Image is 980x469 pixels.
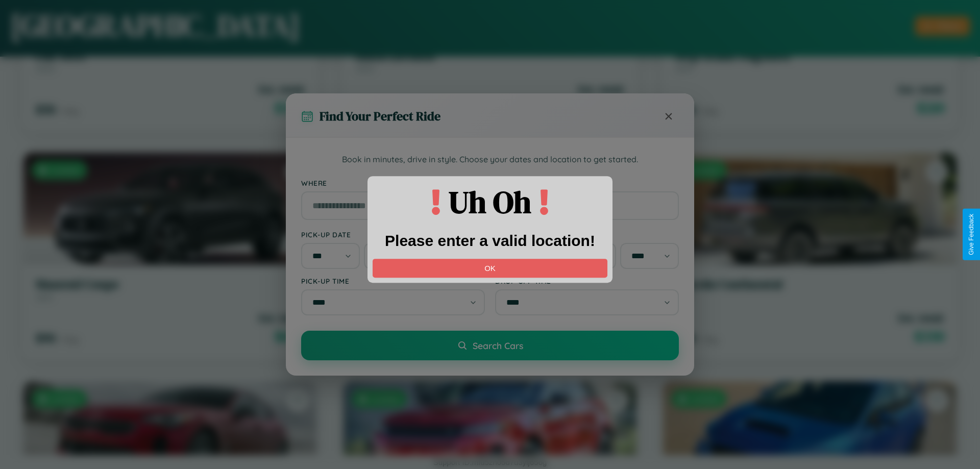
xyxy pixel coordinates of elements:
[301,230,485,239] label: Pick-up Date
[301,277,485,285] label: Pick-up Time
[301,179,679,187] label: Where
[495,277,679,285] label: Drop-off Time
[301,153,679,166] p: Book in minutes, drive in style. Choose your dates and location to get started.
[473,340,523,351] span: Search Cars
[495,230,679,239] label: Drop-off Date
[320,108,440,125] h3: Find Your Perfect Ride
